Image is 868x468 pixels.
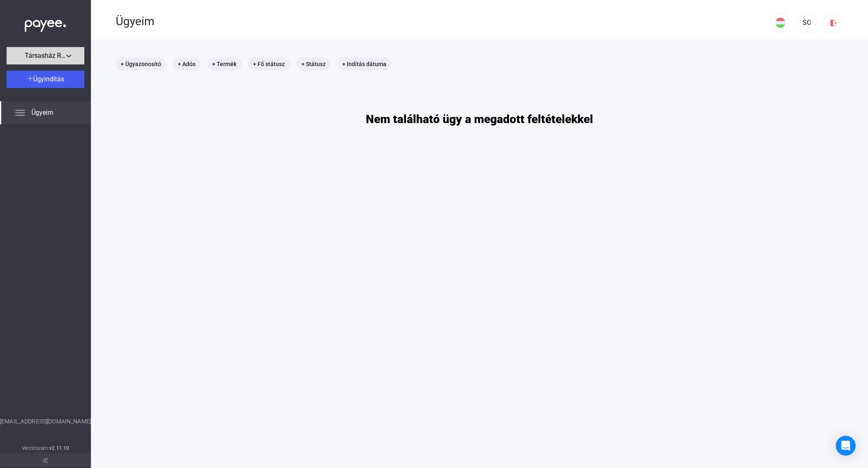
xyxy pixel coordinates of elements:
img: plus-white.svg [27,76,33,81]
img: logout-red [829,19,838,27]
mat-chip: + Státusz [296,57,331,71]
mat-chip: + Indítás dátuma [337,57,391,71]
div: Ügyeim [116,14,770,29]
button: Társasház Révész [DATE] [7,47,84,64]
button: HU [770,13,790,33]
strong: v2.11.10 [49,445,69,451]
div: Open Intercom Messenger [836,436,856,456]
img: white-payee-white-dot.svg [25,15,66,32]
img: list.svg [15,108,25,118]
span: Ügyeim [31,108,53,118]
button: Ügyindítás [7,71,84,88]
button: logout-red [823,13,843,33]
mat-chip: + Adós [173,57,200,71]
h1: Nem található ügy a megadott feltételekkel [366,112,593,126]
mat-chip: + Ügyazonosító [116,57,166,71]
img: HU [775,18,785,28]
mat-chip: + Termék [207,57,241,71]
div: SC [800,18,814,28]
mat-chip: + Fő státusz [248,57,290,71]
span: Társasház Révész [DATE] [25,51,66,61]
span: Ügyindítás [33,75,64,83]
img: arrow-double-left-grey.svg [43,458,48,463]
button: SC [797,13,817,33]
